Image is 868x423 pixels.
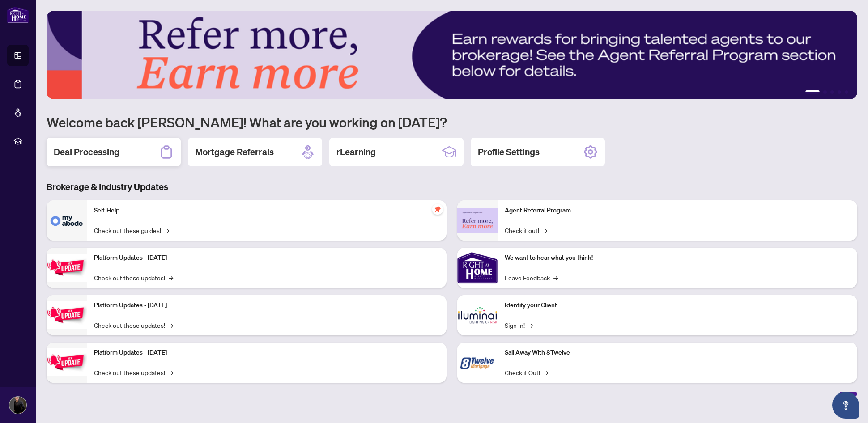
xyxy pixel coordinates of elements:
p: Identify your Client [505,300,850,310]
a: Check out these updates!→ [94,368,173,377]
p: Sail Away With 8Twelve [505,348,850,358]
p: Agent Referral Program [505,206,850,216]
img: Platform Updates - July 21, 2025 [47,254,87,282]
img: Self-Help [47,200,87,241]
span: → [553,273,558,283]
a: Sign In!→ [505,320,533,330]
img: We want to hear what you think! [457,248,498,288]
span: → [169,273,173,283]
h2: Mortgage Referrals [195,146,274,158]
span: pushpin [432,204,443,215]
img: Identify your Client [457,295,498,335]
span: → [544,368,548,377]
img: Platform Updates - June 23, 2025 [47,348,87,376]
span: → [528,320,533,330]
a: Check it out!→ [505,225,547,235]
span: → [169,368,173,377]
button: 5 [845,90,848,94]
p: We want to hear what you think! [505,253,850,263]
button: 1 [805,90,820,94]
span: → [169,320,173,330]
h2: Profile Settings [478,146,540,158]
p: Self-Help [94,206,439,216]
button: Open asap [832,392,859,419]
p: Platform Updates - [DATE] [94,348,439,358]
h1: Welcome back [PERSON_NAME]! What are you working on [DATE]? [47,114,857,131]
p: Platform Updates - [DATE] [94,300,439,310]
img: Agent Referral Program [457,208,498,233]
span: → [165,225,169,235]
a: Check out these guides!→ [94,225,169,235]
button: 4 [838,90,841,94]
img: Platform Updates - July 8, 2025 [47,301,87,329]
a: Leave Feedback→ [505,273,558,283]
img: Slide 0 [47,11,857,99]
h2: Deal Processing [54,146,119,158]
span: → [543,225,547,235]
img: Profile Icon [9,397,26,414]
button: 2 [823,90,827,94]
img: Sail Away With 8Twelve [457,343,498,383]
h3: Brokerage & Industry Updates [47,181,857,193]
button: 3 [830,90,834,94]
img: logo [7,7,29,23]
p: Platform Updates - [DATE] [94,253,439,263]
a: Check out these updates!→ [94,273,173,283]
h2: rLearning [336,146,376,158]
a: Check out these updates!→ [94,320,173,330]
a: Check it Out!→ [505,368,548,377]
